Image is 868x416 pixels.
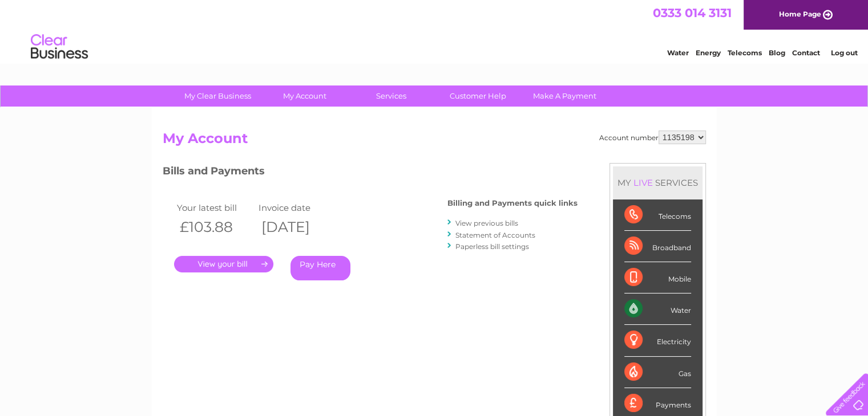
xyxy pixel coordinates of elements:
[30,30,88,64] img: logo.png
[256,215,338,239] th: [DATE]
[431,85,525,107] a: Customer Help
[174,256,273,272] a: .
[624,357,691,388] div: Gas
[455,242,529,251] a: Paperless bill settings
[667,48,689,57] a: Water
[171,85,265,107] a: My Clear Business
[624,231,691,262] div: Broadband
[624,262,691,293] div: Mobile
[613,166,703,199] div: MY SERVICES
[163,163,578,183] h3: Bills and Payments
[518,85,612,107] a: Make A Payment
[163,130,706,152] h2: My Account
[599,130,706,144] div: Account number
[344,85,438,107] a: Services
[696,48,721,57] a: Energy
[728,48,762,57] a: Telecoms
[165,6,704,55] div: Clear Business is a trading name of Verastar Limited (registered in [GEOGRAPHIC_DATA] No. 3667643...
[257,85,352,107] a: My Account
[792,48,820,57] a: Contact
[624,325,691,356] div: Electricity
[653,6,732,20] a: 0333 014 3131
[624,293,691,325] div: Water
[631,177,655,188] div: LIVE
[769,48,785,57] a: Blog
[624,199,691,231] div: Telecoms
[256,200,338,215] td: Invoice date
[290,256,350,280] a: Pay Here
[447,199,578,207] h4: Billing and Payments quick links
[455,219,518,227] a: View previous bills
[174,215,256,239] th: £103.88
[830,48,857,57] a: Log out
[455,231,535,239] a: Statement of Accounts
[174,200,256,215] td: Your latest bill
